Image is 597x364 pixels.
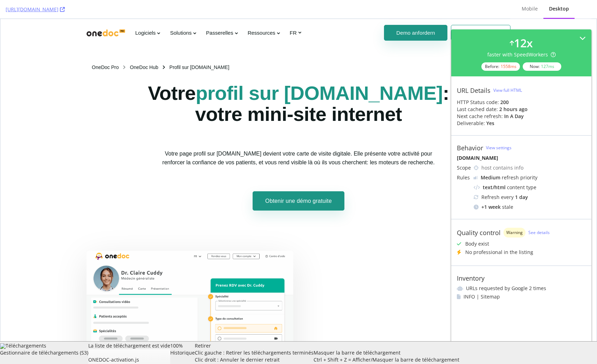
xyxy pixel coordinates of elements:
div: Medium [481,174,500,181]
img: profil-onedoc [86,232,293,355]
div: Clic gauche : Retirer les téléchargements terminés [195,349,314,356]
div: Before: [481,62,520,71]
div: in a day [504,113,524,120]
div: Historique [170,349,195,356]
div: Next cache refresh: [457,113,503,120]
div: Now: [523,62,561,71]
a: Demo anfordern [384,6,447,22]
div: Retirer [195,342,314,363]
img: j32suk7ufU7viAAAAAElFTkSuQmCC [474,176,478,179]
div: Masquer la barre de téléchargement [314,349,459,356]
a: Obtenir une démo gratuite [252,172,344,192]
div: Ctrl + Shift + Z = Afficher/Masquer la barre de téléchargement [314,356,459,363]
span: Téléchargements [6,342,46,349]
div: Last cached date: [457,106,498,113]
div: Inventory [457,274,485,282]
a: [URL][DOMAIN_NAME] [6,6,65,13]
h1: Votre : votre mini-site internet [91,64,505,106]
div: 1 day [515,194,528,201]
div: faster with SpeedWorkers [487,51,556,58]
div: La liste de téléchargement est vide [88,342,170,349]
span: profil sur [DOMAIN_NAME] [195,63,442,85]
div: refresh priority [481,174,537,181]
img: OneDoc Pro [86,11,125,18]
div: Mobile [522,5,538,12]
div: HTTP Status code: [457,99,586,106]
div: Quality control [457,229,501,236]
div: 100% [170,342,195,349]
img: wAAACH5BAEAAAAALAAAAAABAAEAAAICRAEAOw== [88,353,89,353]
div: Refresh every [474,194,586,201]
li: URLs requested by Google 2 times [457,285,586,292]
div: View full HTML [493,87,522,93]
p: Votre page profil sur [DOMAIN_NAME] devient votre carte de visite digitale. Elle présente votre a... [160,130,436,148]
div: host contains info [481,164,586,171]
a: OneDoc Hub [130,46,158,51]
div: + 1 week [481,204,501,211]
div: Desktop [549,5,569,12]
div: Deliverable: [457,120,485,127]
div: text/html [483,184,506,191]
div: URL Details [457,87,490,94]
a: OneDoc Pro [91,46,118,51]
div: Yes [486,120,494,127]
div: Clic droit : Annuler le dernier retrait [195,356,314,363]
div: Behavior [457,144,483,152]
div: 1558 ms [501,63,516,69]
div: Body exist [465,240,489,247]
span: Warning [506,231,523,235]
span: Obtenir une démo gratuite [265,179,331,185]
div: stale [474,204,586,211]
a: Termin buchen [451,6,510,22]
strong: 200 [500,99,509,105]
div: Rules [457,174,471,181]
div: [DOMAIN_NAME] [457,154,586,162]
li: INFO | Sitemap [457,293,586,300]
div: Scope [457,164,471,171]
div: No professional in the listing [465,249,533,256]
div: content type [474,184,586,191]
a: View settings [486,145,512,151]
div: 127 ms [541,63,554,69]
span: FR [289,11,296,16]
div: 12 x [514,35,533,51]
span: Profil sur [DOMAIN_NAME] [169,46,229,51]
div: warning label [503,228,526,238]
div: ONEDOC-activation.js [88,356,170,363]
div: 2 hours ago [499,106,528,113]
button: View full HTML [493,85,522,96]
a: See details [528,229,550,235]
